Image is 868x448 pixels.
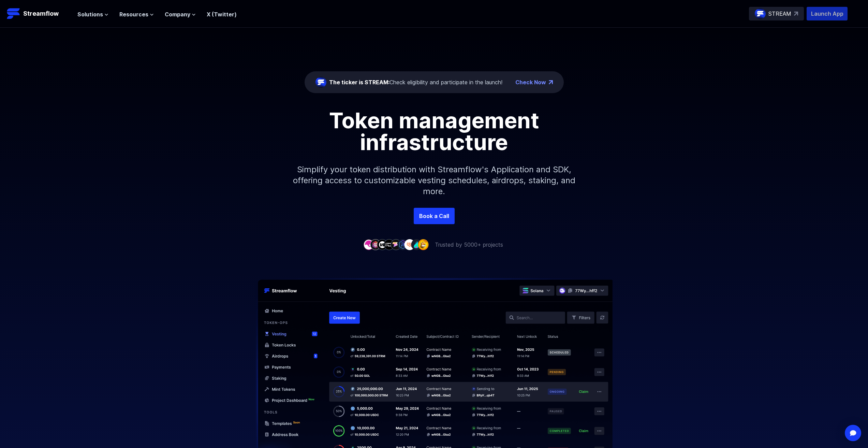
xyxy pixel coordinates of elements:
img: streamflow-logo-circle.png [315,77,326,88]
img: company-5 [391,239,401,250]
div: Open Intercom Messenger [845,425,861,441]
img: company-7 [404,239,415,250]
button: Launch App [807,7,848,20]
button: Resources [119,10,154,18]
img: top-right-arrow.svg [794,12,798,16]
img: company-6 [397,239,408,250]
span: Solutions [77,10,103,18]
a: Book a Call [414,208,455,224]
span: Resources [119,10,148,18]
button: Solutions [77,10,108,18]
button: Company [165,10,196,18]
img: streamflow-logo-circle.png [755,8,766,19]
a: Check Now [515,78,546,86]
span: Company [165,10,190,18]
img: top-right-arrow.png [549,80,553,84]
a: X (Twitter) [207,11,237,18]
img: company-3 [377,239,388,250]
a: STREAM [749,7,804,20]
span: The ticker is STREAM: [329,79,389,86]
img: company-2 [370,239,381,250]
p: Streamflow [23,9,59,18]
img: company-9 [418,239,429,250]
p: Trusted by 5000+ projects [435,241,503,249]
img: company-8 [411,239,422,250]
p: Simplify your token distribution with Streamflow's Application and SDK, offering access to custom... [288,153,581,208]
a: Streamflow [7,7,71,20]
div: Check eligibility and participate in the launch! [329,78,502,86]
p: STREAM [768,10,791,18]
img: Streamflow Logo [7,7,20,20]
h1: Token management infrastructure [281,110,588,153]
img: company-1 [363,239,374,250]
img: company-4 [384,239,395,250]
